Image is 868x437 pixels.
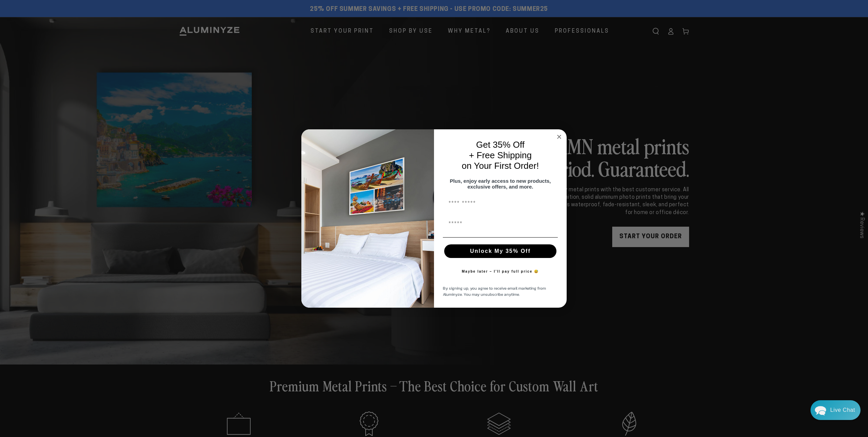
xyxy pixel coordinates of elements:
button: Unlock My 35% Off [444,244,556,258]
span: Get 35% Off [476,140,525,150]
div: Contact Us Directly [830,400,855,420]
span: Plus, enjoy early access to new products, exclusive offers, and more. [450,178,551,190]
button: Close dialog [555,133,563,141]
img: 728e4f65-7e6c-44e2-b7d1-0292a396982f.jpeg [301,129,434,308]
span: on Your First Order! [462,161,539,171]
img: underline [443,237,558,238]
button: Maybe later – I’ll pay full price 😅 [458,265,542,278]
div: Chat widget toggle [811,400,861,420]
span: + Free Shipping [469,150,532,160]
span: By signing up, you agree to receive email marketing from Aluminyze. You may unsubscribe anytime. [443,285,546,297]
